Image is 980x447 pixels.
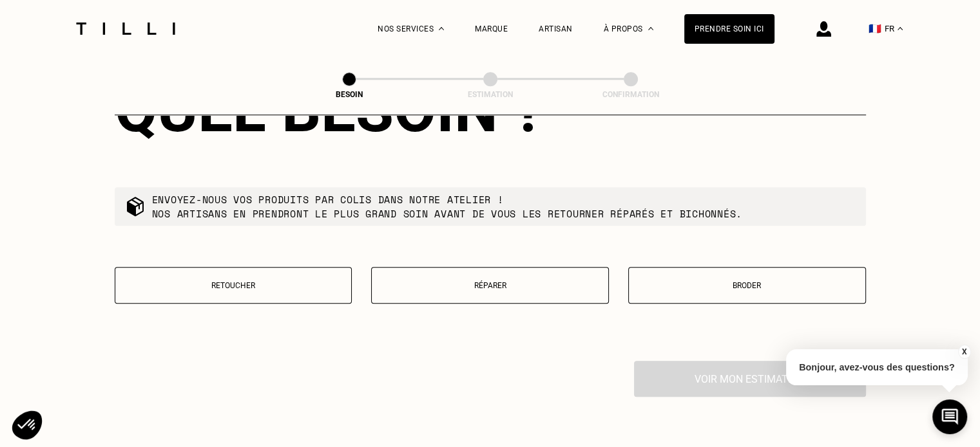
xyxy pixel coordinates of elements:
[115,267,352,304] button: Retoucher
[786,349,968,385] p: Bonjour, avez-vous des questions?
[125,196,146,217] img: commande colis
[957,345,970,359] button: X
[628,267,866,304] button: Broder
[816,21,831,37] img: icône connexion
[378,281,602,290] p: Réparer
[426,90,555,99] div: Estimation
[635,281,859,290] p: Broder
[371,267,609,304] button: Réparer
[539,24,573,33] a: Artisan
[152,192,743,221] p: Envoyez-nous vos produits par colis dans notre atelier ! Nos artisans en prendront le plus grand ...
[566,90,695,99] div: Confirmation
[475,24,508,33] a: Marque
[869,23,881,35] span: 🇫🇷
[648,27,653,30] img: Menu déroulant à propos
[684,14,774,44] a: Prendre soin ici
[439,27,444,30] img: Menu déroulant
[72,23,180,35] img: Logo du service de couturière Tilli
[898,27,903,30] img: menu déroulant
[122,281,345,290] p: Retoucher
[285,90,414,99] div: Besoin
